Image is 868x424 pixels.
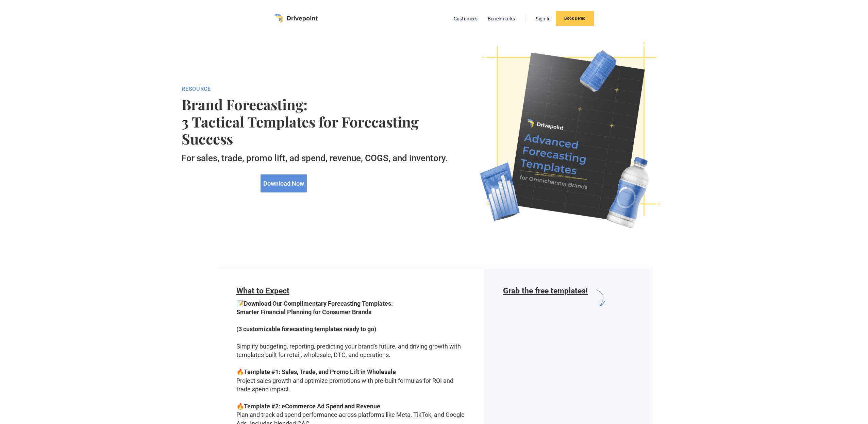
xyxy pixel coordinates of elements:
span: What to Expect [236,286,289,295]
div: RESOURCE [182,86,453,92]
strong: Brand Forecasting: 3 Tactical Templates for Forecasting Success [182,96,453,147]
strong: Template #1: Sales, Trade, and Promo Lift in Wholesale [244,368,396,375]
a: Customers [450,14,481,23]
a: Download Now [261,174,307,192]
img: arrow [588,286,611,310]
a: Book Demo [556,11,594,26]
strong: (3 customizable forecasting templates ready to go) [236,325,376,333]
strong: Download Our Complimentary Forecasting Templates: Smarter Financial Planning for Consumer Brands [236,300,393,316]
a: Benchmarks [484,14,519,23]
a: Sign In [532,14,554,23]
h5: For sales, trade, promo lift, ad spend, revenue, COGS, and inventory. [182,153,453,164]
strong: Template #2: eCommerce Ad Spend and Revenue [244,403,380,410]
h6: Grab the free templates! [503,286,588,310]
a: home [274,14,318,23]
